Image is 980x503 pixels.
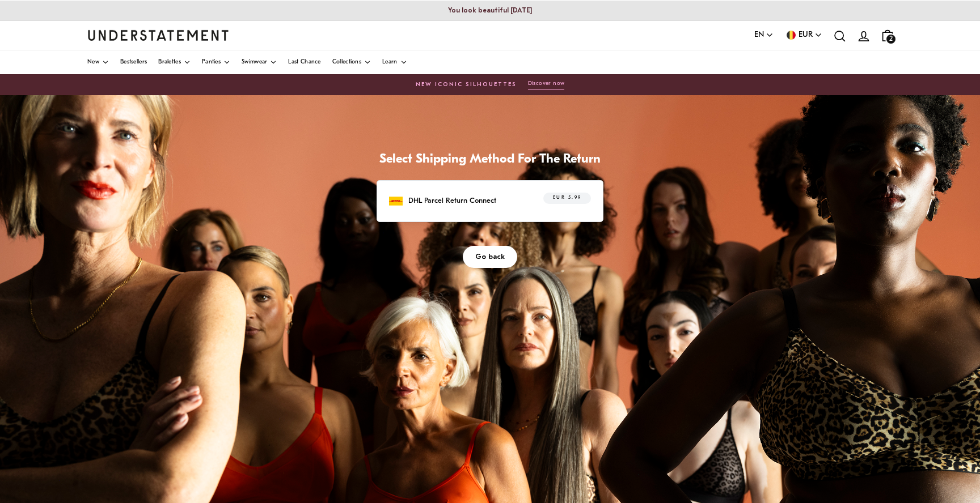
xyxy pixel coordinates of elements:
span: EUR [799,29,813,41]
img: dhl.svg [389,194,403,208]
p: DHL Parcel Return Connect [408,195,496,207]
a: 2 [876,24,899,47]
button: Go back [463,246,517,268]
span: Learn [382,59,398,65]
a: Panties [202,50,230,74]
span: Collections [332,59,361,65]
span: Bralettes [158,59,181,65]
h1: Select Shipping Method For The Return [377,152,603,168]
a: Understatement Homepage [87,30,229,40]
span: New Iconic Silhouettes [416,80,517,89]
span: Go back [475,246,505,267]
a: Last Chance [288,50,320,74]
button: Discover now [528,80,565,89]
span: Panties [202,59,221,65]
span: New [87,59,99,65]
span: EUR 5.99 [553,193,582,204]
span: Last Chance [288,59,320,65]
span: EN [754,29,764,41]
a: New [87,50,109,74]
a: Swimwear [242,50,277,74]
a: Learn [382,50,407,74]
a: Collections [332,50,371,74]
a: New Iconic SilhouettesDiscover now [87,80,893,89]
button: EN [754,29,774,41]
button: EUR [785,29,822,41]
a: Bestsellers [120,50,147,74]
span: Bestsellers [120,59,147,65]
span: 2 [886,35,895,44]
a: Bralettes [158,50,191,74]
p: You look beautiful [DATE] [448,7,533,14]
span: Swimwear [242,59,267,65]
